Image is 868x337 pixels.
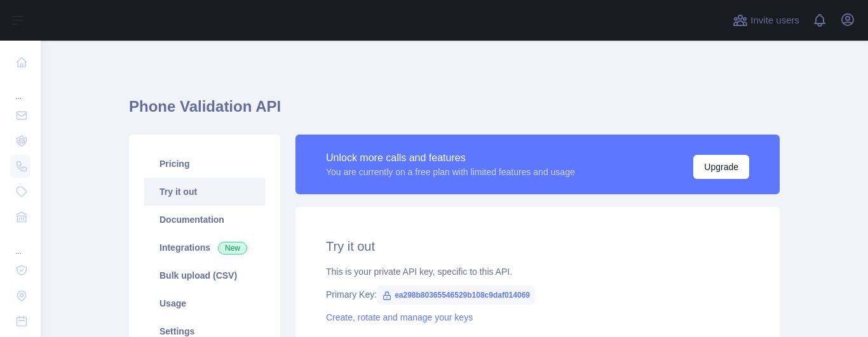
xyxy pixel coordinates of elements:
div: You are currently on a free plan with limited features and usage [326,166,575,178]
a: Pricing [144,150,265,178]
div: Unlock more calls and features [326,150,575,166]
div: This is your private API key, specific to this API. [326,265,749,278]
a: Bulk upload (CSV) [144,261,265,289]
span: Invite users [750,13,799,28]
button: Upgrade [693,155,749,179]
span: New [218,242,247,254]
a: Integrations New [144,234,265,261]
div: ... [10,231,31,256]
a: Usage [144,289,265,317]
a: Create, rotate and manage your keys [326,312,473,322]
a: Try it out [144,178,265,206]
div: ... [10,76,31,102]
div: Primary Key: [326,288,749,301]
button: Invite users [730,10,802,30]
a: Documentation [144,206,265,234]
h2: Try it out [326,237,749,255]
h1: Phone Validation API [129,96,780,127]
span: ea298b80365546529b108c9daf014069 [377,286,535,305]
